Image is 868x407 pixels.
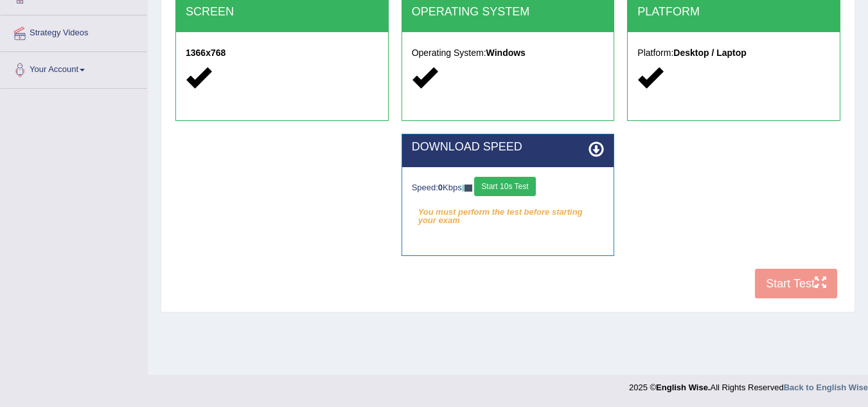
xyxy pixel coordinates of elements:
strong: 1366x768 [186,48,226,58]
h2: DOWNLOAD SPEED [412,141,605,154]
strong: Desktop / Laptop [673,48,747,58]
h2: PLATFORM [637,6,830,19]
div: 2025 © All Rights Reserved [629,375,868,393]
h2: SCREEN [186,6,378,19]
h5: Operating System: [412,48,605,58]
a: Strategy Videos [1,15,147,48]
h5: Platform: [637,48,830,58]
button: Start 10s Test [474,177,535,196]
strong: Windows [486,48,526,58]
h2: OPERATING SYSTEM [412,6,605,19]
a: Back to English Wise [784,383,868,392]
div: Speed: Kbps [412,177,605,199]
em: You must perform the test before starting your exam [412,203,605,222]
a: Your Account [1,52,147,84]
img: ajax-loader-fb-connection.gif [462,185,472,192]
strong: 0 [438,183,443,192]
strong: English Wise. [656,383,710,392]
